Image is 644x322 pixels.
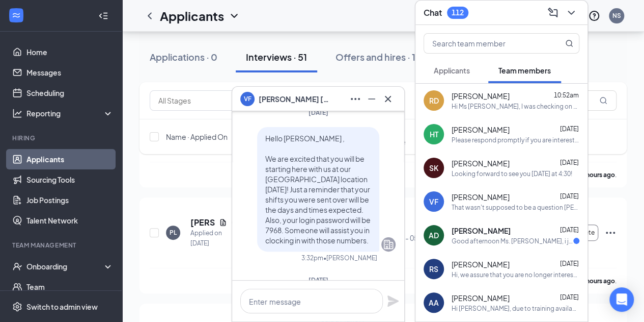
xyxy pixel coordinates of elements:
[26,62,114,83] a: Messages
[560,192,579,200] span: [DATE]
[382,238,395,251] svg: Company
[452,125,510,135] span: [PERSON_NAME]
[26,190,114,210] a: Job Postings
[588,10,600,22] svg: QuestionInfo
[565,7,577,19] svg: ChevronDown
[323,254,377,262] span: • [PERSON_NAME]
[382,93,394,105] svg: Cross
[190,217,215,228] h5: [PERSON_NAME]
[429,298,439,308] div: AA
[349,93,361,105] svg: Ellipses
[452,259,510,269] span: [PERSON_NAME]
[335,51,427,63] div: Offers and hires · 124
[452,237,573,245] div: Good afternoon Ms. [PERSON_NAME], i just wanted to confirm about my orientation [DATE]?
[429,196,438,207] div: VF
[12,302,22,312] svg: Settings
[452,203,579,212] div: That wasn't supposed to be a question [PERSON_NAME]. 😅
[309,109,328,116] span: [DATE]
[563,5,579,21] button: ChevronDown
[430,129,438,139] div: HT
[26,83,114,103] a: Scheduling
[347,91,363,107] button: Ellipses
[609,287,634,312] div: Open Intercom Messenger
[158,95,251,106] input: All Stages
[498,66,551,75] span: Team members
[429,264,438,274] div: RS
[424,7,442,18] h3: Chat
[26,210,114,231] a: Talent Network
[160,7,224,24] h1: Applicants
[452,304,579,313] div: Hi [PERSON_NAME], due to training availability those were the timeframes that were appropriate. W...
[604,227,617,239] svg: Ellipses
[429,230,439,240] div: AD
[170,228,177,237] div: PL
[11,10,21,20] svg: WorkstreamLogo
[560,260,579,267] span: [DATE]
[26,42,114,62] a: Home
[560,293,579,301] span: [DATE]
[452,192,510,202] span: [PERSON_NAME]
[380,91,396,107] button: Cross
[452,169,572,178] div: Looking forward to see you [DATE] at 4:30!
[12,261,22,271] svg: UserCheck
[12,108,22,118] svg: Analysis
[26,277,114,297] a: Team
[452,226,511,236] span: [PERSON_NAME]
[599,96,607,105] svg: MagnifyingGlass
[309,276,328,284] span: [DATE]
[578,277,615,285] b: 18 hours ago
[98,11,108,21] svg: Collapse
[150,51,217,63] div: Applications · 0
[228,10,240,22] svg: ChevronDown
[452,270,579,279] div: Hi, we assure that you are no longer interested in the position.
[246,51,307,63] div: Interviews · 51
[363,91,380,107] button: Minimize
[452,136,579,144] div: Please respond promptly if you are interested in the position.
[434,66,470,75] span: Applicants
[560,226,579,234] span: [DATE]
[144,10,156,22] svg: ChevronLeft
[452,91,510,101] span: [PERSON_NAME]
[560,125,579,133] span: [DATE]
[219,218,227,227] svg: Document
[190,228,239,249] div: Applied on [DATE]
[554,91,579,99] span: 10:52am
[301,254,323,262] div: 3:32pm
[612,11,621,20] div: NS
[12,134,111,142] div: Hiring
[424,34,545,53] input: Search team member
[565,39,573,47] svg: MagnifyingGlass
[452,158,510,168] span: [PERSON_NAME]
[429,163,438,173] div: SK
[166,132,228,142] span: Name · Applied On
[545,5,561,21] button: ComposeMessage
[429,95,439,106] div: RD
[259,93,330,105] span: [PERSON_NAME] [PERSON_NAME]
[578,171,615,179] b: 17 hours ago
[26,149,114,169] a: Applicants
[26,302,98,312] div: Switch to admin view
[452,293,510,303] span: [PERSON_NAME]
[12,241,111,250] div: Team Management
[231,218,239,227] svg: Reapply
[452,102,579,111] div: Hi Ms [PERSON_NAME], I was checking on you to see if you were okay? [PERSON_NAME] said he had tol...
[387,295,399,307] svg: Plane
[26,169,114,190] a: Sourcing Tools
[547,7,559,19] svg: ComposeMessage
[26,261,105,271] div: Onboarding
[366,93,378,105] svg: Minimize
[26,108,114,118] div: Reporting
[452,8,464,17] div: 112
[560,159,579,166] span: [DATE]
[265,134,371,245] span: Hello [PERSON_NAME] , We are excited that you will be starting here with us at our [GEOGRAPHIC_DA...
